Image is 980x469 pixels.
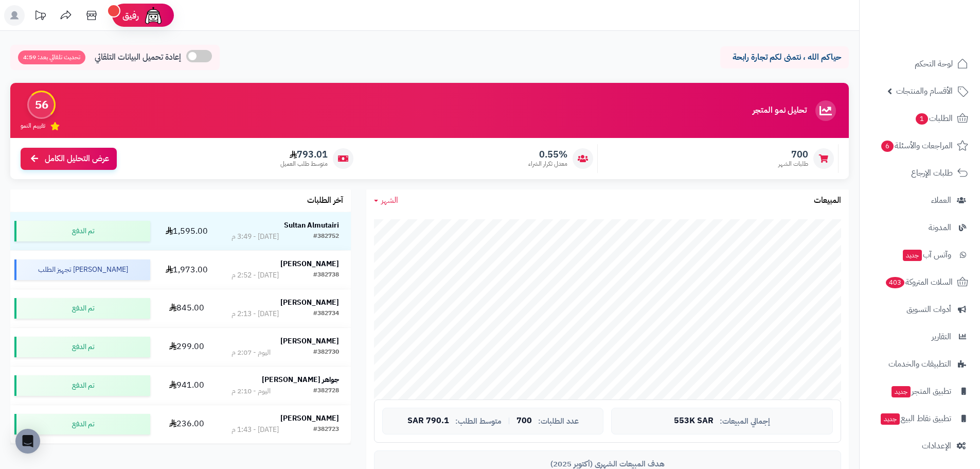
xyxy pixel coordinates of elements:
div: [DATE] - 2:13 م [231,309,279,319]
div: #382752 [313,232,339,242]
span: متوسط الطلب: [455,417,502,426]
span: طلبات الشهر [778,160,808,168]
span: عرض التحليل الكامل [45,153,109,165]
a: الإعدادات [866,433,974,458]
span: تحديث تلقائي بعد: 4:59 [18,50,85,64]
div: تم الدفع [14,414,150,435]
strong: [PERSON_NAME] [280,297,339,308]
div: تم الدفع [14,221,150,241]
span: 793.01 [280,149,328,160]
strong: [PERSON_NAME] [280,413,339,424]
span: 700 [516,416,532,426]
a: التقارير [866,324,974,349]
a: طلبات الإرجاع [866,161,974,185]
div: اليوم - 2:07 م [231,348,271,358]
span: 1 [915,113,929,125]
span: 0.55% [528,149,567,160]
strong: [PERSON_NAME] [280,336,339,346]
span: جديد [892,386,911,397]
a: الشهر [374,195,398,206]
strong: Sultan Almutairi [284,220,339,231]
td: 299.00 [154,328,220,366]
img: ai-face.png [143,5,164,26]
div: تم الدفع [14,298,150,319]
strong: [PERSON_NAME] [280,258,339,269]
span: 790.1 SAR [407,416,449,426]
p: حياكم الله ، نتمنى لكم تجارة رابحة [728,51,841,63]
span: جديد [903,250,922,261]
span: تطبيق نقاط البيع [880,411,951,426]
div: تم الدفع [14,337,150,357]
div: [PERSON_NAME] تجهيز الطلب [14,259,150,280]
span: طلبات الإرجاع [911,166,953,180]
a: العملاء [866,188,974,213]
a: وآتس آبجديد [866,242,974,267]
span: إجمالي المبيعات: [720,417,770,426]
a: المدونة [866,215,974,240]
td: 1,595.00 [154,212,220,250]
td: 1,973.00 [154,251,220,289]
span: 553K SAR [674,416,714,426]
img: logo-2.png [910,8,970,30]
span: جديد [881,413,900,425]
div: [DATE] - 1:43 م [231,425,279,435]
span: المدونة [929,220,951,235]
span: العملاء [931,193,951,207]
span: الإعدادات [922,439,951,453]
span: وآتس آب [902,248,951,262]
span: 6 [881,140,894,152]
span: الطلبات [915,111,953,126]
div: #382734 [313,309,339,319]
div: #382738 [313,270,339,281]
span: تقييم النمو [21,121,45,130]
a: تطبيق نقاط البيعجديد [866,406,974,431]
td: 941.00 [154,367,220,405]
strong: جواهر [PERSON_NAME] [262,374,339,385]
h3: المبيعات [814,196,841,205]
a: عرض التحليل الكامل [21,148,117,170]
span: السلات المتروكة [885,275,953,289]
a: لوحة التحكم [866,51,974,76]
a: أدوات التسويق [866,297,974,322]
a: المراجعات والأسئلة6 [866,133,974,158]
span: | [508,417,510,425]
div: #382723 [313,425,339,435]
td: 845.00 [154,289,220,327]
span: المراجعات والأسئلة [880,138,953,153]
h3: تحليل نمو المتجر [753,106,807,115]
a: السلات المتروكة403 [866,270,974,294]
div: Open Intercom Messenger [15,429,40,454]
div: [DATE] - 2:52 م [231,270,279,281]
div: #382728 [313,386,339,396]
span: لوحة التحكم [915,57,953,71]
h3: آخر الطلبات [307,196,343,205]
span: عدد الطلبات: [538,417,579,426]
span: متوسط طلب العميل [280,160,328,168]
span: إعادة تحميل البيانات التلقائي [95,51,181,63]
a: تحديثات المنصة [27,5,53,28]
span: معدل تكرار الشراء [528,160,567,168]
a: تطبيق المتجرجديد [866,379,974,404]
span: التقارير [932,329,951,344]
a: الطلبات1 [866,106,974,131]
div: اليوم - 2:10 م [231,386,271,396]
span: تطبيق المتجر [890,384,951,398]
td: 236.00 [154,405,220,443]
div: [DATE] - 3:49 م [231,232,279,242]
span: التطبيقات والخدمات [888,357,951,371]
span: 403 [885,276,905,289]
span: أدوات التسويق [906,302,951,317]
div: #382730 [313,348,339,358]
span: الشهر [381,194,398,206]
span: رفيق [122,9,139,22]
span: 700 [778,149,808,160]
a: التطبيقات والخدمات [866,352,974,376]
span: الأقسام والمنتجات [896,84,953,98]
div: تم الدفع [14,375,150,396]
